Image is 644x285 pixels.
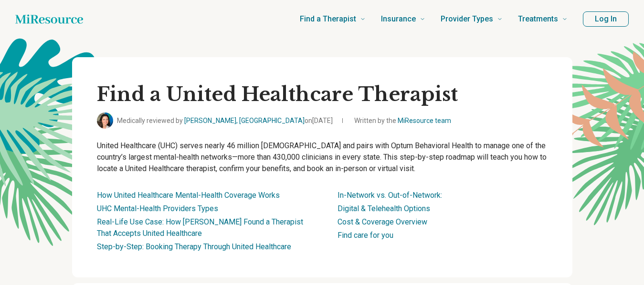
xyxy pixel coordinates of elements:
[97,217,303,238] a: Real-Life Use Case: How [PERSON_NAME] Found a Therapist That Accepts United Healthcare
[338,191,442,200] a: In-Network vs. Out-of-Network:
[583,11,629,27] button: Log In
[518,12,558,26] span: Treatments
[117,116,333,126] span: Medically reviewed by
[97,140,548,174] p: United Healthcare (UHC) serves nearly 46 million [DEMOGRAPHIC_DATA] and pairs with Optum Behavior...
[15,10,83,29] a: Home page
[184,117,305,124] a: [PERSON_NAME], [GEOGRAPHIC_DATA]
[305,117,333,124] span: on [DATE]
[381,12,416,26] span: Insurance
[338,217,427,226] a: Cost & Coverage Overview
[441,12,493,26] span: Provider Types
[354,116,451,126] span: Written by the
[398,117,451,124] a: MiResource team
[97,82,548,107] h1: Find a United Healthcare Therapist
[97,242,291,251] a: Step-by-Step: Booking Therapy Through United Healthcare
[338,231,393,240] a: Find care for you
[97,191,280,200] a: How United Healthcare Mental-Health Coverage Works
[338,204,430,213] a: Digital & Telehealth Options
[97,204,218,213] a: UHC Mental-Health Providers Types
[300,12,356,26] span: Find a Therapist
